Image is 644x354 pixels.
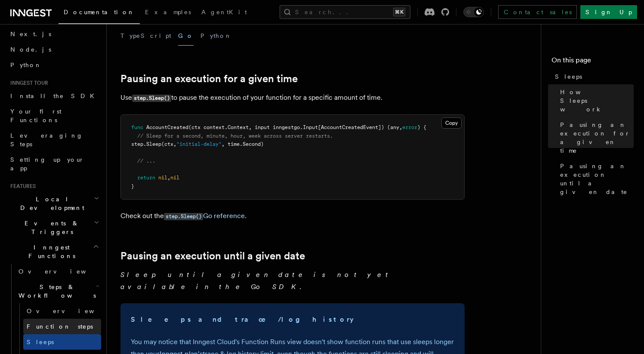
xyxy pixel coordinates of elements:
button: Local Development [7,191,101,215]
span: Function steps [27,323,93,330]
a: Function steps [23,319,101,334]
span: } [131,183,134,189]
a: Sleeps [23,334,101,350]
p: Use to pause the execution of your function for a specific amount of time. [120,92,465,104]
a: Install the SDK [7,88,101,104]
span: Your first Functions [10,108,62,123]
a: Contact sales [498,5,577,19]
button: TypeScript [120,26,171,46]
kbd: ⌘K [393,8,405,16]
span: Install the SDK [10,92,99,99]
span: Setting up your app [10,156,84,172]
span: Sleep [146,141,161,147]
span: Inngest tour [7,80,48,86]
a: Pausing an execution until a given date [557,158,634,200]
a: Examples [140,3,196,23]
span: Documentation [64,9,135,15]
button: Steps & Workflows [15,279,101,303]
span: (ctx, [161,141,176,147]
a: Overview [23,303,101,319]
span: return [137,175,155,181]
span: Features [7,183,36,190]
span: Next.js [10,31,51,37]
code: step.Sleep() [132,95,171,102]
span: ) { [417,124,426,130]
span: Pausing an execution until a given date [560,162,634,196]
a: Pausing an execution until a given date [120,250,305,262]
span: Examples [145,9,191,15]
code: step.Sleep() [164,213,203,220]
a: Pausing an execution for a given time [557,117,634,158]
span: Steps & Workflows [15,283,96,300]
a: Node.js [7,42,101,57]
span: nil [170,175,179,181]
a: How Sleeps work [557,84,634,117]
span: Local Development [7,195,94,212]
a: Leveraging Steps [7,128,101,152]
span: Inngest Functions [7,243,93,260]
a: Pausing an execution for a given time [120,73,298,85]
span: AccountCreated [146,124,188,130]
a: Next.js [7,26,101,42]
button: Python [200,26,232,46]
span: Leveraging Steps [10,132,83,148]
em: Sleep until a given date is not yet available in the Go SDK. [120,271,392,291]
span: Overview [18,268,107,275]
span: step. [131,141,146,147]
a: Setting up your app [7,152,101,176]
span: Sleeps [27,339,54,345]
a: Overview [15,264,101,279]
span: , time.Second) [222,141,264,147]
button: Inngest Functions [7,240,101,264]
span: AgentKit [201,9,247,15]
span: // Sleep for a second, minute, hour, week across server restarts. [137,133,333,139]
button: Events & Triggers [7,215,101,240]
span: "initial-delay" [176,141,222,147]
span: func [131,124,143,130]
a: AgentKit [196,3,252,23]
span: , [167,175,170,181]
a: Sign Up [580,5,637,19]
span: (ctx context.Context, input inngestgo.Input[AccountCreatedEvent]) (any, [188,124,402,130]
a: Python [7,57,101,73]
strong: Sleeps and trace/log history [131,315,354,323]
span: Overview [27,308,115,314]
a: Documentation [59,3,140,24]
span: Python [10,62,42,68]
span: Events & Triggers [7,219,94,236]
h4: On this page [552,55,634,69]
button: Toggle dark mode [463,7,484,17]
a: Sleeps [552,69,634,84]
span: error [402,124,417,130]
span: // ... [137,158,155,164]
span: How Sleeps work [560,88,634,114]
span: Sleeps [555,72,582,81]
span: nil [158,175,167,181]
span: Pausing an execution for a given time [560,120,634,155]
p: Check out the [120,210,465,222]
a: step.Sleep()Go reference. [164,212,247,220]
span: Node.js [10,46,51,53]
button: Copy [441,117,462,129]
button: Search...⌘K [280,5,410,19]
button: Go [178,26,194,46]
a: Your first Functions [7,104,101,128]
